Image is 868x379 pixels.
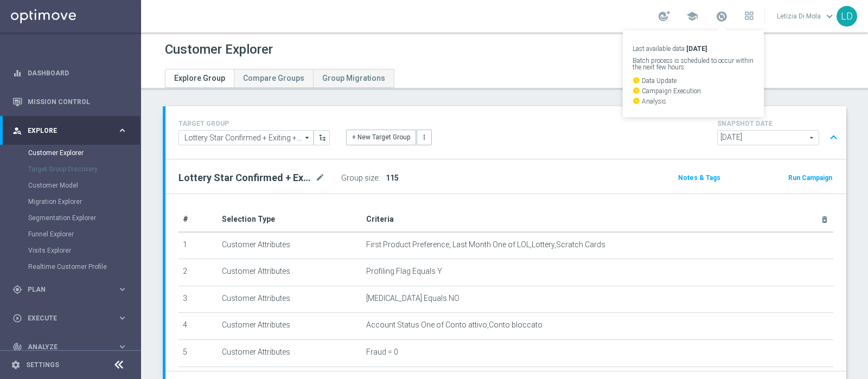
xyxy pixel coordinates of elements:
div: Funnel Explorer [28,226,140,242]
span: Criteria [366,215,394,223]
span: Profiling Flag Equals Y [366,267,442,276]
input: Lottery Star Confirmed + Exiting + Young [178,130,314,145]
button: equalizer Dashboard [12,69,128,78]
i: watch_later [633,87,640,94]
span: keyboard_arrow_down [824,10,835,22]
a: Segmentation Explorer [28,214,113,222]
a: Last available data:[DATE] Batch process is scheduled to occur within the next few hours watch_la... [714,8,729,25]
span: Explore Group [174,74,225,82]
i: more_vert [420,133,428,141]
a: Funnel Explorer [28,230,113,239]
div: Mission Control [12,87,127,116]
button: Mission Control [12,98,128,106]
span: Account Status One of Conto attivo,Conto bloccato [366,320,542,330]
p: Campaign Execution [633,87,754,94]
i: gps_fixed [12,285,22,294]
a: Dashboard [28,59,127,87]
div: Realtime Customer Profile [28,259,140,275]
div: Execute [12,313,117,323]
i: arrow_drop_down [302,131,313,145]
a: Customer Model [28,181,113,190]
span: Analyze [28,344,117,350]
span: school [686,10,698,22]
i: delete_forever [820,215,829,224]
p: Analysis [633,97,754,105]
td: Customer Attributes [218,313,362,340]
div: Analyze [12,342,117,352]
span: Plan [28,286,117,293]
i: settings [11,360,21,370]
td: Customer Attributes [218,259,362,286]
th: Selection Type [218,207,362,232]
a: Mission Control [28,87,127,116]
span: Compare Groups [243,74,304,82]
i: track_changes [12,342,22,352]
td: Customer Attributes [218,232,362,259]
td: Customer Attributes [218,286,362,313]
div: Customer Explorer [28,145,140,161]
button: play_circle_outline Execute keyboard_arrow_right [12,314,128,323]
div: Segmentation Explorer [28,210,140,226]
div: Plan [12,285,117,294]
td: 3 [178,286,218,313]
button: Notes & Tags [677,172,722,184]
button: track_changes Analyze keyboard_arrow_right [12,343,128,351]
p: Last available data: [633,46,754,52]
i: keyboard_arrow_right [117,125,127,136]
h2: Lottery Star Confirmed + Exiting + Young [178,171,313,184]
button: more_vert [417,130,432,145]
span: First Product Preference, Last Month One of LOL,Lottery,Scratch Cards [366,240,605,249]
td: 4 [178,313,218,340]
span: 115 [386,174,399,182]
strong: [DATE] [686,45,707,53]
i: watch_later [633,97,640,105]
i: keyboard_arrow_right [117,342,127,352]
label: : [378,174,380,183]
i: keyboard_arrow_right [117,313,127,323]
i: mode_edit [315,171,325,184]
div: Explore [12,126,117,136]
span: Group Migrations [322,74,385,82]
a: Settings [26,362,59,368]
span: Execute [28,315,117,322]
h4: SNAPSHOT DATE [717,120,842,127]
a: Letizia Di Molakeyboard_arrow_down [776,8,837,24]
i: play_circle_outline [12,313,22,323]
i: person_search [12,126,22,136]
span: Explore [28,127,117,134]
button: person_search Explore keyboard_arrow_right [12,126,128,135]
button: + New Target Group [346,130,416,145]
i: keyboard_arrow_right [117,284,127,294]
div: Migration Explorer [28,194,140,210]
td: 5 [178,339,218,367]
button: expand_less [826,127,841,148]
button: gps_fixed Plan keyboard_arrow_right [12,285,128,294]
div: Dashboard [12,59,127,87]
button: Run Campaign [787,172,833,184]
td: 2 [178,259,218,286]
h4: TARGET GROUP [178,120,330,127]
td: 1 [178,232,218,259]
div: Customer Model [28,177,140,194]
td: Customer Attributes [218,339,362,367]
div: TARGET GROUP arrow_drop_down + New Target Group more_vert SNAPSHOT DATE arrow_drop_down expand_less [178,117,833,148]
i: equalizer [12,68,22,78]
div: Target Group Discovery [28,161,140,177]
div: Visits Explorer [28,242,140,259]
ul: Tabs [165,69,394,88]
span: [MEDICAL_DATA] Equals NO [366,294,459,303]
h1: Customer Explorer [165,42,273,57]
a: Customer Explorer [28,149,113,157]
p: Batch process is scheduled to occur within the next few hours [633,57,754,70]
div: LD [837,6,857,27]
a: Visits Explorer [28,246,113,255]
a: Migration Explorer [28,197,113,206]
th: # [178,207,218,232]
p: Data Update [633,76,754,84]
